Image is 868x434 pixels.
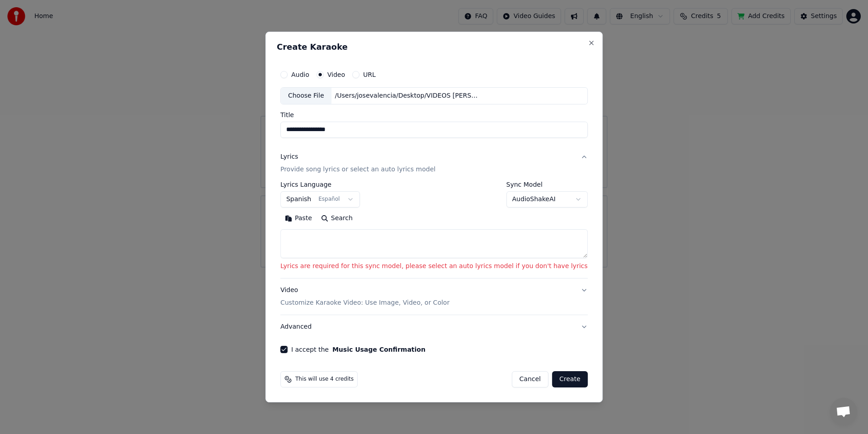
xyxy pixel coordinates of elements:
button: Create [552,371,588,387]
div: LyricsProvide song lyrics or select an auto lyrics model [280,181,588,278]
label: Audio [291,71,309,78]
div: /Users/josevalencia/Desktop/VIDEOS [PERSON_NAME]/CUANTO ME QUISO 2.mp4 [331,91,485,100]
label: URL [363,71,376,78]
label: Lyrics Language [280,181,360,188]
div: Video [280,286,449,307]
p: Lyrics are required for this sync model, please select an auto lyrics model if you don't have lyrics [280,262,588,271]
p: Customize Karaoke Video: Use Image, Video, or Color [280,298,449,307]
h2: Create Karaoke [277,43,591,51]
div: Choose File [281,88,331,104]
button: LyricsProvide song lyrics or select an auto lyrics model [280,145,588,181]
span: This will use 4 credits [295,376,354,383]
label: Video [327,71,345,78]
p: Provide song lyrics or select an auto lyrics model [280,165,435,174]
button: Paste [280,211,316,226]
button: Cancel [512,371,548,387]
label: I accept the [291,346,425,353]
div: Lyrics [280,152,298,161]
button: Search [316,211,357,226]
label: Sync Model [506,181,588,188]
button: Advanced [280,315,588,339]
label: Title [280,112,588,118]
button: I accept the [332,346,425,353]
button: VideoCustomize Karaoke Video: Use Image, Video, or Color [280,278,588,315]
